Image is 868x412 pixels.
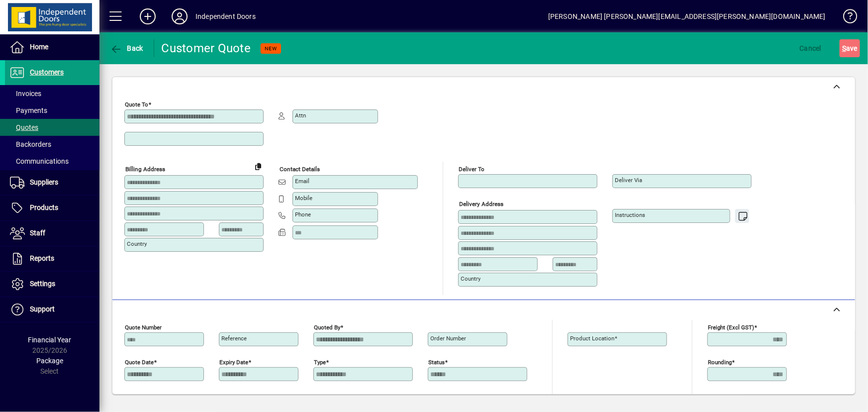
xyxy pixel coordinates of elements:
[5,170,99,195] a: Suppliers
[162,40,251,56] div: Customer Quote
[459,166,484,173] mat-label: Deliver To
[30,254,54,262] span: Reports
[295,211,311,218] mat-label: Phone
[5,221,99,246] a: Staff
[99,39,154,57] app-page-header-button: Back
[5,272,99,297] a: Settings
[5,196,99,220] a: Products
[219,358,248,365] mat-label: Expiry date
[36,357,63,365] span: Package
[836,2,856,34] a: Knowledge Base
[127,240,147,247] mat-label: Country
[10,140,51,148] span: Backorders
[295,178,309,185] mat-label: Email
[5,85,99,102] a: Invoices
[314,323,340,330] mat-label: Quoted by
[10,90,41,98] span: Invoices
[428,358,445,365] mat-label: Status
[5,119,99,136] a: Quotes
[615,211,645,218] mat-label: Instructions
[314,358,326,365] mat-label: Type
[615,177,642,184] mat-label: Deliver via
[295,112,306,119] mat-label: Attn
[5,297,99,322] a: Support
[5,153,99,170] a: Communications
[125,101,148,108] mat-label: Quote To
[125,358,154,365] mat-label: Quote date
[125,323,162,330] mat-label: Quote number
[107,39,146,57] button: Back
[461,275,481,282] mat-label: Country
[10,106,47,114] span: Payments
[842,44,846,52] span: S
[30,305,55,313] span: Support
[430,335,466,342] mat-label: Order number
[708,358,732,365] mat-label: Rounding
[30,68,64,76] span: Customers
[5,102,99,119] a: Payments
[708,323,754,330] mat-label: Freight (excl GST)
[548,8,826,24] div: [PERSON_NAME] [PERSON_NAME][EMAIL_ADDRESS][PERSON_NAME][DOMAIN_NAME]
[110,44,143,52] span: Back
[295,195,312,202] mat-label: Mobile
[164,7,195,25] button: Profile
[10,157,69,165] span: Communications
[28,336,72,344] span: Financial Year
[842,40,858,56] span: ave
[195,8,256,24] div: Independent Doors
[221,335,247,342] mat-label: Reference
[30,178,58,186] span: Suppliers
[5,136,99,153] a: Backorders
[30,43,48,51] span: Home
[5,246,99,271] a: Reports
[30,204,58,211] span: Products
[265,45,277,52] span: NEW
[5,35,99,60] a: Home
[132,7,164,25] button: Add
[30,280,55,288] span: Settings
[250,158,266,174] button: Copy to Delivery address
[840,39,860,57] button: Save
[10,123,38,131] span: Quotes
[570,335,614,342] mat-label: Product location
[30,229,45,237] span: Staff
